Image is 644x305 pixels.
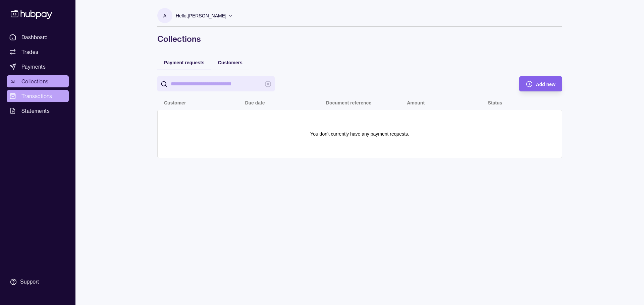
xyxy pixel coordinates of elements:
[21,33,48,41] span: Dashboard
[7,46,69,58] a: Trades
[21,77,48,85] span: Collections
[171,76,261,91] input: search
[7,105,69,117] a: Statements
[519,76,562,91] button: Add new
[488,100,502,105] p: Status
[218,60,243,65] span: Customers
[176,12,226,19] p: Hello, [PERSON_NAME]
[7,75,69,87] a: Collections
[7,61,69,73] a: Payments
[21,92,52,100] span: Transactions
[536,82,555,87] span: Add new
[7,90,69,102] a: Transactions
[7,31,69,43] a: Dashboard
[7,275,69,289] a: Support
[245,100,265,105] p: Due date
[21,107,50,115] span: Statements
[310,130,409,138] p: You don't currently have any payment requests.
[407,100,425,105] p: Amount
[157,33,562,44] h1: Collections
[326,100,371,105] p: Document reference
[21,48,38,56] span: Trades
[20,278,39,286] div: Support
[163,12,166,19] p: A
[164,60,205,65] span: Payment requests
[21,63,46,71] span: Payments
[164,100,186,105] p: Customer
